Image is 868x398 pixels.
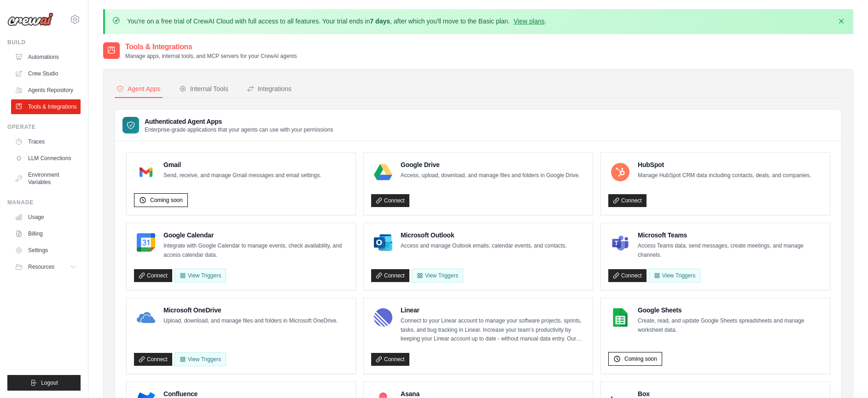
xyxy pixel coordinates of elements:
[638,306,822,315] h4: Google Sheets
[401,231,567,240] h4: Microsoft Outlook
[11,134,81,149] a: Traces
[145,126,333,133] p: Enterprise-grade applications that your agents can use with your permissions
[401,317,585,344] p: Connect to your Linear account to manage your software projects, sprints, tasks, and bug tracking...
[125,52,297,60] p: Manage apps, internal tools, and MCP servers for your CrewAI agents
[137,163,155,181] img: Gmail Logo
[11,260,81,274] button: Resources
[11,83,81,98] a: Agents Repository
[11,243,81,258] a: Settings
[513,17,544,25] a: View plans
[11,226,81,241] a: Billing
[7,375,81,391] button: Logout
[127,17,547,26] p: You're on a free trial of CrewAI Cloud with full access to all features. Your trial ends in , aft...
[638,171,811,180] p: Manage HubSpot CRM data including contacts, deals, and companies.
[11,167,81,190] a: Environment Variables
[11,151,81,166] a: LLM Connections
[611,163,629,181] img: HubSpot Logo
[7,12,53,26] img: Logo
[11,210,81,225] a: Usage
[374,308,392,327] img: Linear Logo
[11,99,81,114] a: Tools & Integrations
[247,84,291,93] div: Integrations
[11,66,81,81] a: Crew Studio
[163,171,321,180] p: Send, receive, and manage Gmail messages and email settings.
[163,317,338,326] p: Upload, download, and manage files and folders in Microsoft OneDrive.
[137,308,155,327] img: Microsoft OneDrive Logo
[401,171,580,180] p: Access, upload, download, and manage files and folders in Google Drive.
[401,160,580,169] h4: Google Drive
[401,242,567,251] p: Access and manage Outlook emails, calendar events, and contacts.
[117,84,161,93] div: Agent Apps
[624,355,657,363] span: Coming soon
[175,352,226,366] : View Triggers
[611,308,629,327] img: Google Sheets Logo
[41,379,58,386] span: Logout
[245,81,293,98] button: Integrations
[412,269,463,283] : View Triggers
[638,242,822,260] p: Access Teams data, send messages, create meetings, and manage channels.
[115,81,163,98] button: Agent Apps
[163,160,321,169] h4: Gmail
[177,81,230,98] button: Internal Tools
[638,231,822,240] h4: Microsoft Teams
[150,196,183,204] span: Coming soon
[134,353,172,366] a: Connect
[371,353,409,366] a: Connect
[175,269,226,283] button: View Triggers
[401,306,585,315] h4: Linear
[649,269,700,283] : View Triggers
[134,269,172,282] a: Connect
[374,233,392,252] img: Microsoft Outlook Logo
[611,233,629,252] img: Microsoft Teams Logo
[370,17,390,25] strong: 7 days
[28,263,54,271] span: Resources
[163,306,338,315] h4: Microsoft OneDrive
[145,117,333,126] h3: Authenticated Agent Apps
[7,39,81,46] div: Build
[638,160,811,169] h4: HubSpot
[371,194,409,207] a: Connect
[163,231,348,240] h4: Google Calendar
[11,50,81,64] a: Automations
[7,123,81,131] div: Operate
[608,194,647,207] a: Connect
[137,233,155,252] img: Google Calendar Logo
[179,84,228,93] div: Internal Tools
[638,317,822,335] p: Create, read, and update Google Sheets spreadsheets and manage worksheet data.
[371,269,409,282] a: Connect
[7,199,81,206] div: Manage
[374,163,392,181] img: Google Drive Logo
[163,242,348,260] p: Integrate with Google Calendar to manage events, check availability, and access calendar data.
[125,41,297,52] h2: Tools & Integrations
[608,269,647,282] a: Connect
